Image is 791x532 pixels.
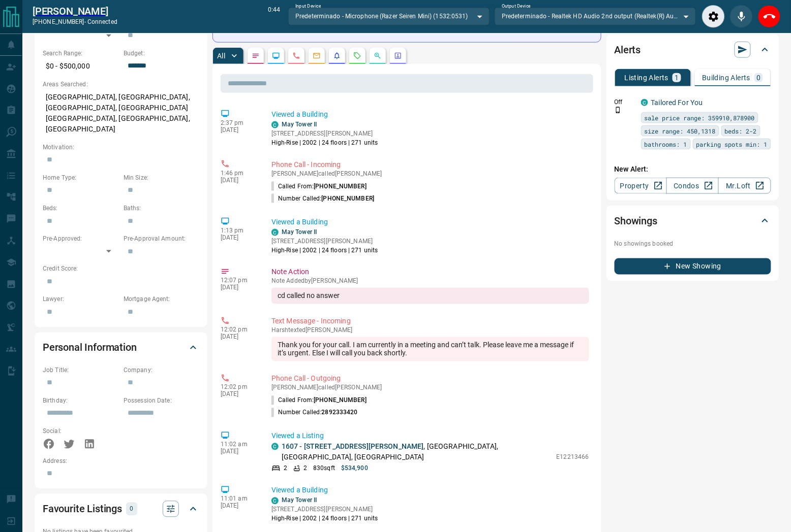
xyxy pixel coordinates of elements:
p: 1:46 pm [221,170,256,177]
p: High-Rise | 2002 | 24 floors | 271 units [271,514,378,523]
p: Number Called: [271,408,358,417]
p: [DATE] [221,448,256,455]
p: [GEOGRAPHIC_DATA], [GEOGRAPHIC_DATA], [GEOGRAPHIC_DATA], [GEOGRAPHIC_DATA] [GEOGRAPHIC_DATA], [GE... [43,89,199,138]
p: [DATE] [221,284,256,291]
p: Viewed a Listing [271,431,589,442]
p: Phone Call - Outgoing [271,374,589,384]
div: condos.ca [271,229,279,236]
a: May Tower II [282,228,317,236]
p: Pre-Approval Amount: [124,234,199,243]
p: 12:02 pm [221,384,256,391]
p: 2 [284,464,287,473]
div: End Call [758,5,781,28]
p: Viewed a Building [271,217,589,227]
svg: Calls [292,52,300,60]
div: cd called no answer [271,288,589,304]
div: Personal Information [43,336,199,360]
p: [STREET_ADDRESS][PERSON_NAME] [271,129,378,138]
p: Birthday: [43,396,118,406]
p: Off [615,97,635,107]
p: No showings booked [615,239,771,248]
p: [DATE] [221,334,256,341]
p: Credit Score: [43,264,199,274]
span: 2892333420 [322,409,358,416]
p: Lawyer: [43,295,118,304]
p: Text Message - Incoming [271,316,589,327]
p: $534,900 [341,464,368,473]
p: Search Range: [43,49,118,58]
p: [PERSON_NAME] called [PERSON_NAME] [271,170,589,177]
p: [DATE] [221,234,256,241]
p: 830 sqft [313,464,335,473]
p: High-Rise | 2002 | 24 floors | 271 units [271,138,378,147]
p: Motivation: [43,143,199,152]
p: Viewed a Building [271,109,589,120]
p: New Alert: [615,164,771,175]
h2: Favourite Listings [43,501,122,517]
p: [DATE] [221,126,256,134]
h2: Alerts [615,42,641,58]
p: Mortgage Agent: [124,295,199,304]
span: [PHONE_NUMBER] [322,195,375,202]
div: condos.ca [271,443,279,450]
p: [DATE] [221,391,256,398]
div: Predeterminado - Microphone (Razer Seiren Mini) (1532:0531) [288,8,490,25]
svg: Lead Browsing Activity [272,52,280,60]
p: [PERSON_NAME] called [PERSON_NAME] [271,384,589,391]
a: [PERSON_NAME] [33,5,117,17]
p: Home Type: [43,173,118,182]
p: 12:07 pm [221,277,256,284]
span: [PHONE_NUMBER] [314,397,367,404]
svg: Notes [252,52,260,60]
p: 2 [303,464,307,473]
p: Number Called: [271,194,374,203]
p: 0:44 [268,5,280,28]
p: E12213466 [557,453,589,462]
p: 11:01 am [221,495,256,503]
div: Favourite Listings0 [43,497,199,521]
span: parking spots min: 1 [696,139,768,149]
p: Called From: [271,396,367,405]
div: condos.ca [271,497,279,505]
span: sale price range: 359910,878900 [645,113,755,123]
p: [DATE] [221,177,256,184]
label: Input Device [295,3,321,10]
p: Harsh texted [PERSON_NAME] [271,327,589,334]
p: [STREET_ADDRESS][PERSON_NAME] [271,505,378,514]
p: 12:02 pm [221,326,256,334]
a: May Tower II [282,121,317,128]
span: bathrooms: 1 [645,139,687,149]
div: Mute [730,5,753,28]
svg: Push Notification Only [615,107,622,114]
span: size range: 450,1318 [645,126,716,136]
p: Company: [124,366,199,375]
span: beds: 2-2 [725,126,757,136]
svg: Emails [313,52,321,60]
svg: Listing Alerts [333,52,341,60]
p: 0 [129,504,134,515]
div: Predeterminado - Realtek HD Audio 2nd output (Realtek(R) Audio) [495,8,696,25]
p: Address: [43,457,199,466]
p: 2:37 pm [221,119,256,126]
p: Note Action [271,267,589,278]
div: condos.ca [641,99,648,106]
p: 1:13 pm [221,227,256,234]
svg: Requests [353,52,361,60]
p: 11:02 am [221,441,256,448]
p: Possession Date: [124,396,199,406]
p: Called From: [271,182,367,191]
p: , [GEOGRAPHIC_DATA], [GEOGRAPHIC_DATA], [GEOGRAPHIC_DATA] [282,442,552,463]
p: Listing Alerts [625,74,669,81]
p: 0 [756,74,760,81]
h2: Personal Information [43,340,137,356]
p: All [217,52,225,59]
a: Condos [666,178,719,194]
p: Budget: [124,49,199,58]
div: condos.ca [271,121,279,128]
svg: Opportunities [374,52,382,60]
p: Building Alerts [702,74,750,81]
span: connected [87,18,117,25]
p: Job Title: [43,366,118,375]
svg: Agent Actions [394,52,402,60]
